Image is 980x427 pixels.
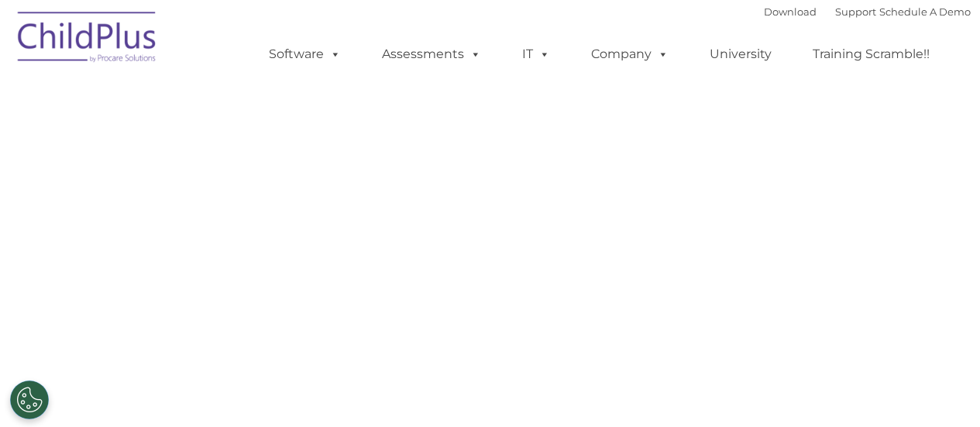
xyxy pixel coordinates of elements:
a: Company [576,39,684,70]
a: University [694,39,787,70]
a: Software [253,39,356,70]
a: IT [507,39,566,70]
a: Support [835,5,876,18]
button: Cookies Settings [10,381,49,419]
a: Assessments [366,39,497,70]
a: Schedule A Demo [879,5,971,18]
font: | [764,5,971,18]
a: Training Scramble!! [797,39,945,70]
img: ChildPlus by Procare Solutions [10,1,165,78]
a: Download [764,5,817,18]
